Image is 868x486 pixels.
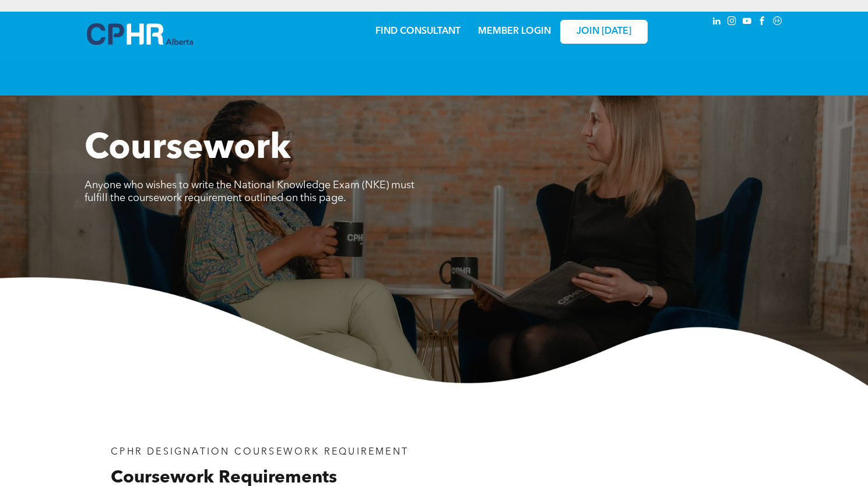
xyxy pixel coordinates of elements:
a: JOIN [DATE] [560,20,648,44]
span: Coursework [85,132,291,167]
span: CPHR DESIGNATION COURSEWORK REQUIREMENT [111,448,409,457]
a: MEMBER LOGIN [478,27,551,36]
span: Anyone who wishes to write the National Knowledge Exam (NKE) must fulfill the coursework requirem... [85,180,414,203]
a: linkedin [711,15,723,30]
span: JOIN [DATE] [577,26,631,37]
a: instagram [726,15,739,30]
a: facebook [756,15,769,30]
a: FIND CONSULTANT [375,27,461,36]
a: youtube [741,15,754,30]
a: Social network [771,15,784,30]
img: A blue and white logo for cp alberta [87,23,193,45]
